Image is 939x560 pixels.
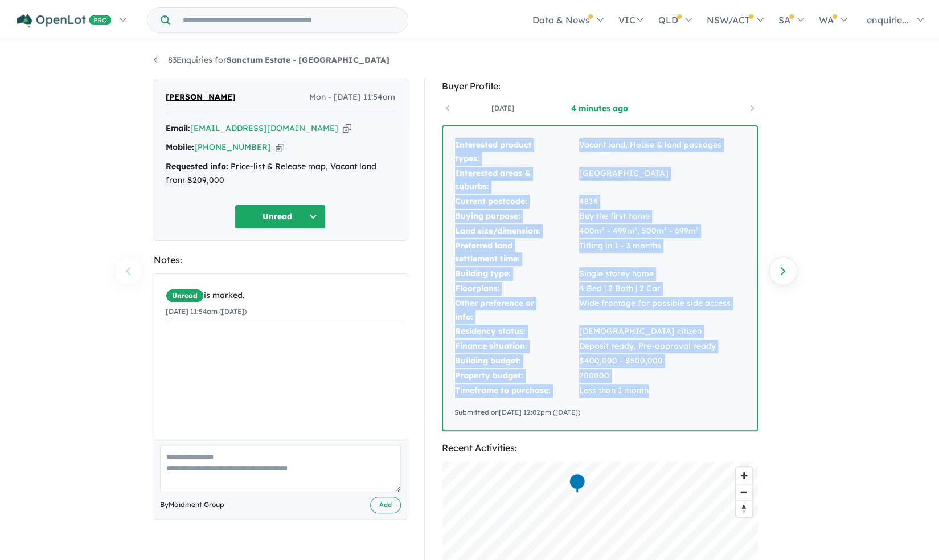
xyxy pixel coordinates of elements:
[309,91,395,104] span: Mon - [DATE] 11:54am
[190,123,338,133] a: [EMAIL_ADDRESS][DOMAIN_NAME]
[235,205,326,229] button: Unread
[454,407,745,418] div: Submitted on [DATE] 12:02pm ([DATE])
[454,296,579,325] td: Other preference or info:
[166,307,247,316] small: [DATE] 11:54am ([DATE])
[17,14,112,28] img: Openlot PRO Logo White
[454,383,579,398] td: Timeframe to purchase:
[579,324,731,339] td: [DEMOGRAPHIC_DATA] citizen
[579,296,731,325] td: Wide frontage for possible side access
[579,166,731,195] td: [GEOGRAPHIC_DATA]
[227,55,389,65] strong: Sanctum Estate - [GEOGRAPHIC_DATA]
[454,267,579,281] td: Building type:
[551,103,648,114] a: 4 minutes ago
[736,501,752,517] span: Reset bearing to north
[154,252,407,268] div: Notes:
[579,267,731,281] td: Single storey home
[454,224,579,239] td: Land size/dimension:
[736,484,752,500] button: Zoom out
[579,354,731,369] td: $400,000 - $500,000
[454,194,579,209] td: Current postcode:
[454,239,579,267] td: Preferred land settlement time:
[579,239,731,267] td: Titling in 1 - 3 months
[166,91,236,104] span: [PERSON_NAME]
[454,209,579,224] td: Buying purpose:
[166,142,194,152] strong: Mobile:
[579,339,731,354] td: Deposit ready, Pre-approval ready
[166,123,190,133] strong: Email:
[579,369,731,383] td: 700000
[276,141,284,153] button: Copy
[736,467,752,484] button: Zoom in
[160,499,224,510] span: By Maidment Group
[166,289,404,303] div: is marked.
[454,324,579,339] td: Residency status:
[579,209,731,224] td: Buy the first home
[154,55,389,65] a: 83Enquiries forSanctum Estate - [GEOGRAPHIC_DATA]
[867,14,909,26] span: enquirie...
[166,160,395,187] div: Price-list & Release map, Vacant land from $209,000
[736,500,752,517] button: Reset bearing to north
[166,289,204,303] span: Unread
[454,166,579,195] td: Interested areas & suburbs:
[166,161,228,171] strong: Requested info:
[442,440,758,456] div: Recent Activities:
[579,194,731,209] td: 4814
[454,103,551,114] a: [DATE]
[194,142,271,152] a: [PHONE_NUMBER]
[370,497,401,513] button: Add
[454,369,579,383] td: Property budget:
[442,79,758,94] div: Buyer Profile:
[579,383,731,398] td: Less than 1 month
[343,122,351,134] button: Copy
[568,473,585,494] div: Map marker
[736,484,752,500] span: Zoom out
[454,281,579,296] td: Floorplans:
[454,354,579,369] td: Building budget:
[579,224,731,239] td: 400m² - 499m², 500m² - 699m²
[454,138,579,166] td: Interested product types:
[579,138,731,166] td: Vacant land, House & land packages
[154,54,786,67] nav: breadcrumb
[579,281,731,296] td: 4 Bed | 2 Bath | 2 Car
[454,339,579,354] td: Finance situation:
[173,8,405,32] input: Try estate name, suburb, builder or developer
